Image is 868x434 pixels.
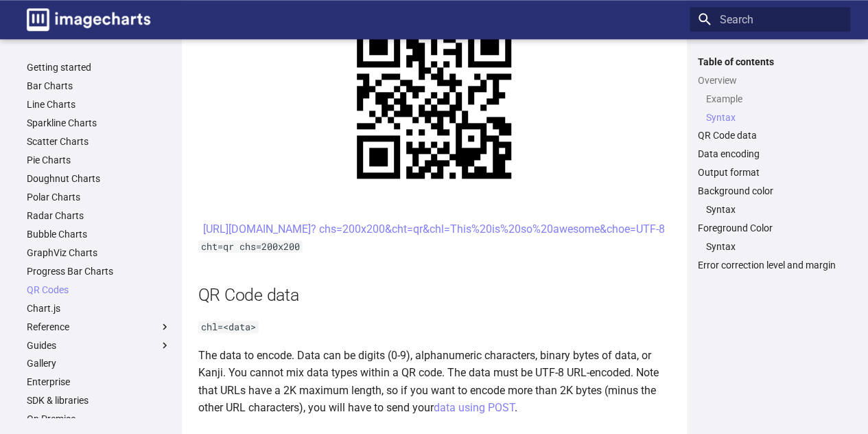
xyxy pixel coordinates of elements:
a: Radar Charts [27,209,171,222]
label: Guides [27,339,171,352]
a: Sparkline Charts [27,117,171,129]
a: Pie Charts [27,154,171,166]
nav: Table of contents [690,56,850,272]
nav: Overview [698,93,842,124]
a: QR Codes [27,284,171,296]
a: Error correction level and margin [698,259,842,271]
a: GraphViz Charts [27,247,171,259]
a: [URL][DOMAIN_NAME]? chs=200x200&cht=qr&chl=This%20is%20so%20awesome&choe=UTF-8 [203,222,665,236]
a: data using POST [434,401,515,414]
code: cht=qr chs=200x200 [198,240,303,253]
img: logo [27,8,150,31]
a: Background color [698,185,842,197]
a: Syntax [706,203,842,216]
label: Table of contents [690,56,850,68]
a: Image-Charts documentation [21,3,156,36]
a: Data encoding [698,148,842,160]
input: Search [690,7,850,32]
a: Syntax [706,240,842,253]
a: Enterprise [27,376,171,388]
a: Getting started [27,61,171,73]
a: Line Charts [27,98,171,111]
a: SDK & libraries [27,394,171,407]
p: The data to encode. Data can be digits (0-9), alphanumeric characters, binary bytes of data, or K... [198,347,670,417]
a: Foreground Color [698,222,842,234]
a: QR Code data [698,129,842,141]
code: chl=<data> [198,321,259,333]
a: Polar Charts [27,191,171,203]
nav: Foreground Color [698,240,842,253]
a: On Premise [27,413,171,425]
a: Bar Charts [27,80,171,92]
a: Doughnut Charts [27,172,171,185]
a: Scatter Charts [27,135,171,148]
nav: Background color [698,203,842,216]
a: Output format [698,166,842,179]
h2: QR Code data [198,283,670,307]
a: Chart.js [27,302,171,315]
label: Reference [27,321,171,333]
a: Example [706,93,842,105]
a: Overview [698,74,842,87]
a: Progress Bar Charts [27,265,171,277]
a: Bubble Charts [27,228,171,240]
a: Syntax [706,111,842,124]
a: Gallery [27,357,171,369]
